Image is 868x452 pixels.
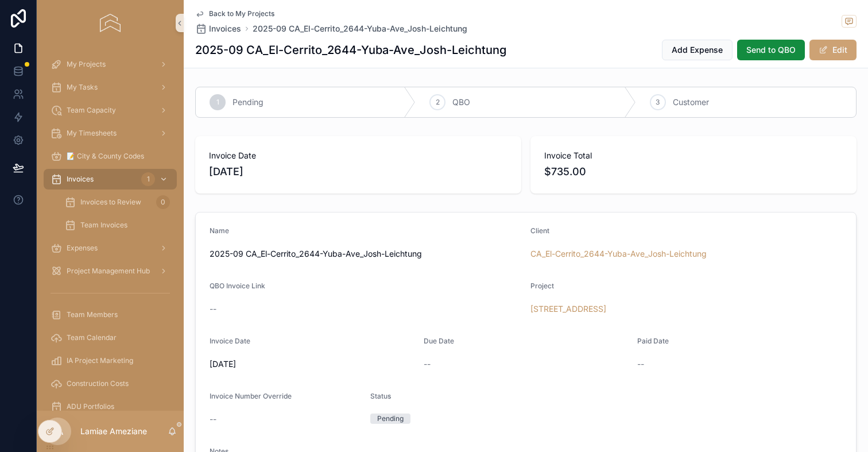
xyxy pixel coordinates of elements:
[80,198,141,207] span: Invoices to Review
[544,164,843,180] span: $735.00
[44,169,177,190] a: Invoices1
[637,358,644,370] span: --
[67,310,118,319] span: Team Members
[67,333,117,342] span: Team Calendar
[67,402,114,411] span: ADU Portfolios
[44,261,177,281] a: Project Management Hub
[44,100,177,121] a: Team Capacity
[67,152,144,161] span: 📝 City & County Codes
[57,192,177,213] a: Invoices to Review0
[67,106,116,115] span: Team Capacity
[673,96,709,108] span: Customer
[662,40,733,60] button: Add Expense
[637,337,669,345] span: Paid Date
[530,281,554,290] span: Project
[44,238,177,258] a: Expenses
[656,98,660,107] span: 3
[209,23,241,34] span: Invoices
[209,164,507,180] span: [DATE]
[210,248,521,260] span: 2025-09 CA_El-Cerrito_2644-Yuba-Ave_Josh-Leichtung
[44,77,177,98] a: My Tasks
[44,327,177,348] a: Team Calendar
[370,392,391,400] span: Status
[424,337,454,345] span: Due Date
[209,9,274,18] span: Back to My Projects
[141,172,155,186] div: 1
[216,98,219,107] span: 1
[436,98,440,107] span: 2
[44,350,177,371] a: IA Project Marketing
[253,23,467,34] a: 2025-09 CA_El-Cerrito_2644-Yuba-Ave_Josh-Leichtung
[746,44,796,56] span: Send to QBO
[80,221,127,230] span: Team Invoices
[67,379,129,388] span: Construction Costs
[210,337,250,345] span: Invoice Date
[67,356,133,365] span: IA Project Marketing
[210,226,229,235] span: Name
[80,426,147,437] p: Lamiae Ameziane
[67,129,117,138] span: My Timesheets
[210,414,216,425] span: --
[156,195,170,209] div: 0
[44,146,177,167] a: 📝 City & County Codes
[424,358,431,370] span: --
[530,226,549,235] span: Client
[44,123,177,144] a: My Timesheets
[530,248,707,260] a: CA_El-Cerrito_2644-Yuba-Ave_Josh-Leichtung
[67,175,94,184] span: Invoices
[100,14,120,32] img: App logo
[210,303,216,315] span: --
[67,60,106,69] span: My Projects
[210,358,414,370] span: [DATE]
[672,44,723,56] span: Add Expense
[44,304,177,325] a: Team Members
[530,303,606,315] a: [STREET_ADDRESS]
[809,40,857,60] button: Edit
[209,150,507,161] span: Invoice Date
[544,150,843,161] span: Invoice Total
[67,83,98,92] span: My Tasks
[44,396,177,417] a: ADU Portfolios
[452,96,470,108] span: QBO
[737,40,805,60] button: Send to QBO
[67,266,150,276] span: Project Management Hub
[210,281,265,290] span: QBO Invoice Link
[195,23,241,34] a: Invoices
[37,46,184,411] div: scrollable content
[57,215,177,235] a: Team Invoices
[195,42,506,58] h1: 2025-09 CA_El-Cerrito_2644-Yuba-Ave_Josh-Leichtung
[67,244,98,253] span: Expenses
[210,392,292,400] span: Invoice Number Override
[232,96,263,108] span: Pending
[44,54,177,75] a: My Projects
[195,9,274,18] a: Back to My Projects
[44,373,177,394] a: Construction Costs
[377,414,404,424] div: Pending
